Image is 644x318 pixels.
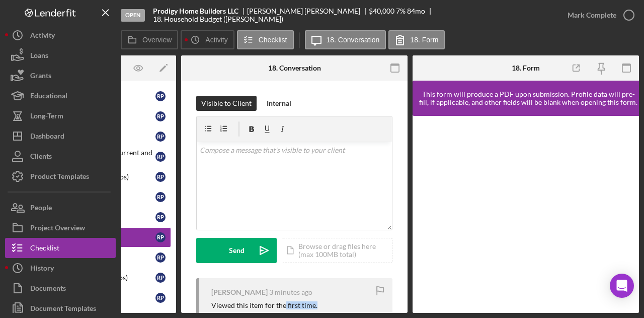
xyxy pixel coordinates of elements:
[30,166,89,189] div: Product Templates
[201,96,252,111] div: Visible to Client
[155,273,166,283] div: R P
[327,36,380,44] label: 18. Conversation
[5,278,116,298] button: Documents
[512,64,540,72] div: 18. Form
[30,218,85,240] div: Project Overview
[155,152,166,162] div: R P
[153,7,238,15] b: Prodigy Home Builders LLC
[423,126,630,303] iframe: Lenderfit form
[5,238,116,258] button: Checklist
[610,274,634,298] div: Open Intercom Messenger
[155,293,166,303] div: R P
[259,36,287,44] label: Checklist
[155,111,166,121] div: R P
[237,30,294,49] button: Checklist
[30,278,66,301] div: Documents
[155,132,166,142] div: R P
[5,258,116,278] button: History
[268,64,321,72] div: 18. Conversation
[121,9,145,22] div: Open
[155,232,166,242] div: R P
[247,7,369,15] div: [PERSON_NAME] [PERSON_NAME]
[418,90,639,106] div: This form will produce a PDF upon submission. Profile data will pre-fill, if applicable, and othe...
[557,5,639,25] button: Mark Complete
[30,238,59,261] div: Checklist
[155,91,166,101] div: R P
[262,96,296,111] button: Internal
[388,30,445,49] button: 18. Form
[155,212,166,222] div: R P
[5,218,116,238] button: Project Overview
[196,238,277,263] button: Send
[211,288,268,296] div: [PERSON_NAME]
[153,15,283,23] div: 18. Household Budget ([PERSON_NAME])
[181,30,234,49] button: Activity
[369,7,394,15] span: $40,000
[305,30,386,49] button: 18. Conversation
[407,7,425,15] div: 84 mo
[30,258,54,281] div: History
[211,301,317,309] div: Viewed this item for the first time.
[267,96,291,111] div: Internal
[5,198,116,218] button: People
[205,36,227,44] label: Activity
[142,36,172,44] label: Overview
[121,30,178,49] button: Overview
[410,36,438,44] label: 18. Form
[568,5,616,25] div: Mark Complete
[155,192,166,202] div: R P
[196,96,257,111] button: Visible to Client
[396,7,406,15] div: 7 %
[30,198,52,220] div: People
[155,172,166,182] div: R P
[269,288,312,296] time: 2025-10-01 21:44
[155,252,166,263] div: R P
[229,238,245,263] div: Send
[5,166,116,186] button: Product Templates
